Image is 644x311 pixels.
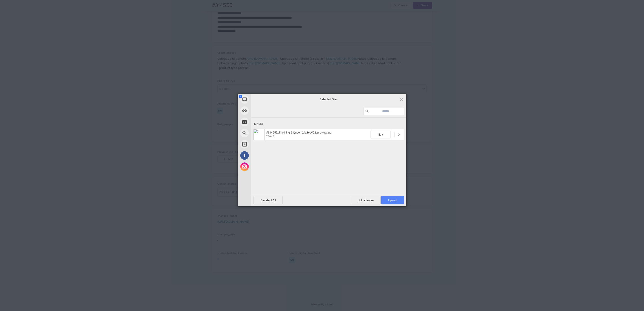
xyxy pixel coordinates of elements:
div: Web Search [238,127,292,139]
span: Upload [381,196,404,204]
span: Click here or hit ESC to close picker [399,97,404,102]
span: Deselect All [254,196,283,204]
span: 1 [239,95,242,98]
img: bbde6bdc-98de-4fda-a10a-3b9d61b60143 [254,129,265,140]
span: Upload [388,199,397,202]
div: Take Photo [238,116,292,127]
div: Facebook [238,150,292,161]
div: My Device [238,94,292,105]
div: Instagram [238,161,292,172]
span: #314555_The King & Queen 24x36_V02_preview.jpg [265,131,371,138]
div: Unsplash [238,139,292,150]
span: Selected Files [284,97,374,101]
span: Upload more [351,196,381,204]
span: #314555_The King & Queen 24x36_V02_preview.jpg [266,131,331,134]
span: 706KB [266,135,274,138]
div: Images [254,120,404,128]
div: Link (URL) [238,105,292,116]
span: Edit [371,131,391,138]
